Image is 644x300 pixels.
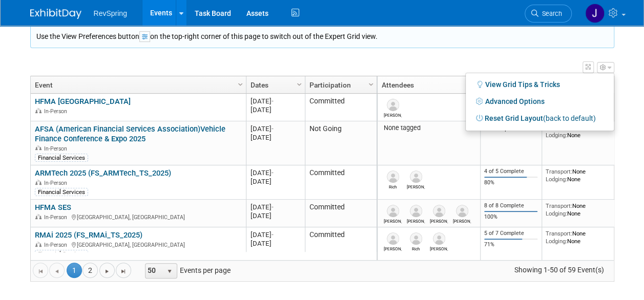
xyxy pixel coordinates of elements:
[430,217,448,224] div: Heather Crowell
[430,245,448,251] div: Michael McDonnell
[384,111,402,118] div: Alan Arellano
[546,168,619,183] div: None None
[305,94,377,121] td: Committed
[146,264,163,278] span: 50
[546,230,572,237] span: Transport:
[305,200,377,227] td: Committed
[484,202,537,209] div: 8 of 8 Complete
[382,76,473,94] a: Attendees
[484,179,537,186] div: 80%
[251,105,300,114] div: [DATE]
[44,242,70,248] span: In-Person
[453,217,471,224] div: Jessica Cimino
[251,76,298,94] a: Dates
[272,97,274,105] span: -
[272,169,274,177] span: -
[309,76,370,94] a: Participation
[484,168,537,175] div: 4 of 5 Complete
[305,121,377,165] td: Not Going
[410,232,422,245] img: Rich Schlegel
[35,154,88,162] div: Financial Services
[35,250,88,258] div: Financial Services
[384,217,402,224] div: Brad Haynes
[35,212,241,221] div: [GEOGRAPHIC_DATA], [GEOGRAPHIC_DATA]
[272,125,274,133] span: -
[384,183,402,189] div: Rich Schlegel
[407,183,425,189] div: Chris Ohde
[456,205,468,217] img: Jessica Cimino
[35,124,225,143] a: AFSA (American Financial Services Association)Vehicle Finance Conference & Expo 2025
[49,263,65,278] a: Go to the previous page
[35,145,41,151] img: In-Person Event
[473,94,606,109] a: Advanced Options
[119,267,128,275] span: Go to the last page
[53,267,61,275] span: Go to the previous page
[82,263,98,278] a: 2
[484,241,537,248] div: 71%
[410,205,422,217] img: Monica Agate
[99,263,115,278] a: Go to the next page
[103,267,111,275] span: Go to the next page
[546,202,619,217] div: None None
[35,240,241,249] div: [GEOGRAPHIC_DATA], [GEOGRAPHIC_DATA]
[251,230,300,239] div: [DATE]
[484,213,537,221] div: 100%
[251,177,300,186] div: [DATE]
[251,97,300,105] div: [DATE]
[546,230,619,245] div: None None
[305,165,377,200] td: Committed
[294,76,305,92] a: Column Settings
[33,263,48,278] a: Go to the first page
[44,180,70,186] span: In-Person
[116,263,131,278] a: Go to the last page
[251,211,300,220] div: [DATE]
[36,267,45,275] span: Go to the first page
[546,202,572,209] span: Transport:
[546,168,572,175] span: Transport:
[546,238,567,245] span: Lodging:
[132,263,241,278] span: Events per page
[387,99,399,111] img: Alan Arellano
[546,176,567,183] span: Lodging:
[381,124,476,132] div: None tagged
[35,214,41,219] img: In-Person Event
[44,214,70,221] span: In-Person
[305,227,377,262] td: Committed
[94,9,127,17] span: RevSpring
[546,124,619,139] div: None None
[546,210,567,217] span: Lodging:
[543,114,596,122] span: (back to default)
[44,108,70,115] span: In-Person
[236,80,244,89] span: Column Settings
[67,263,82,278] span: 1
[36,27,608,42] div: Use the View Preferences button on the top-right corner of this page to switch out of the Expert ...
[407,245,425,251] div: Rich Schlegel
[35,180,41,185] img: In-Person Event
[473,111,606,126] a: Reset Grid Layout(back to default)
[387,232,399,245] img: Chris Ohde
[484,230,537,237] div: 5 of 7 Complete
[272,231,274,239] span: -
[235,76,246,92] a: Column Settings
[251,168,300,177] div: [DATE]
[30,9,81,19] img: ExhibitDay
[525,5,572,23] a: Search
[407,217,425,224] div: Monica Agate
[546,132,567,139] span: Lodging:
[35,242,41,247] img: In-Person Event
[35,168,171,178] a: ARMTech 2025 (FS_ARMTech_TS_2025)
[35,97,131,106] a: HFMA [GEOGRAPHIC_DATA]
[35,203,71,212] a: HFMA SES
[251,203,300,211] div: [DATE]
[251,133,300,142] div: [DATE]
[35,230,142,240] a: RMAi 2025 (FS_RMAi_TS_2025)
[35,76,239,94] a: Event
[473,77,606,92] a: View Grid Tips & Tricks
[433,205,445,217] img: Heather Crowell
[272,203,274,211] span: -
[35,108,41,113] img: In-Person Event
[585,4,605,23] img: Jill Mooberry
[505,263,613,277] span: Showing 1-50 of 59 Event(s)
[367,80,375,89] span: Column Settings
[44,145,70,152] span: In-Person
